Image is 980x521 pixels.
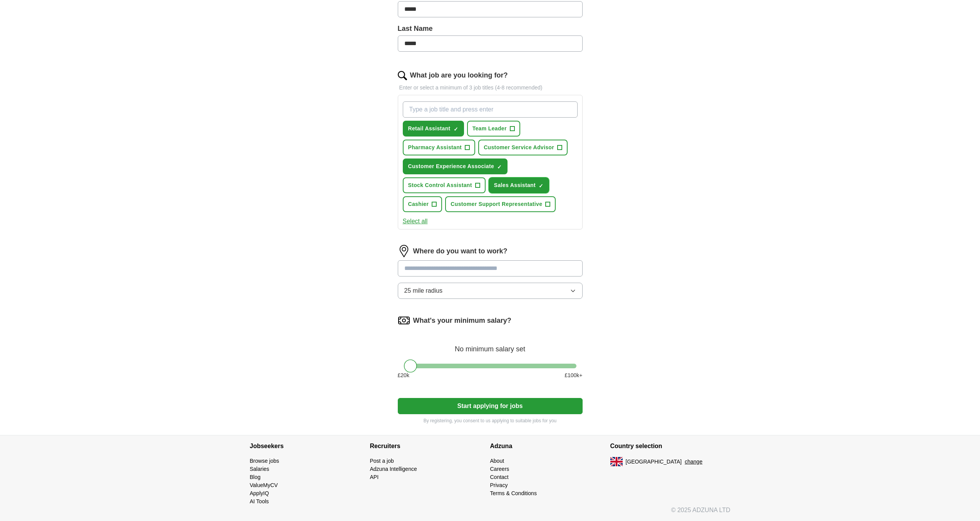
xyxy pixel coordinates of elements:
a: Blog [250,474,261,480]
p: By registering, you consent to us applying to suitable jobs for you [398,417,583,424]
button: Cashier [403,196,442,212]
a: Adzuna Intelligence [370,466,417,472]
button: Customer Support Representative [445,196,556,212]
button: Customer Experience Associate✓ [403,158,508,174]
p: Enter or select a minimum of 3 job titles (4-8 recommended) [398,84,583,92]
img: UK flag [610,457,623,466]
img: search.png [398,71,407,80]
span: Team Leader [472,125,507,133]
button: Pharmacy Assistant [403,140,476,155]
a: Careers [490,466,509,472]
button: Sales Assistant✓ [489,177,549,193]
a: About [490,458,504,464]
span: £ 100 k+ [565,371,582,379]
span: Cashier [408,200,429,208]
span: £ 20 k [398,371,409,379]
button: Team Leader [467,121,520,137]
label: Where do you want to work? [413,246,508,256]
span: Pharmacy Assistant [408,143,462,152]
a: API [370,474,379,480]
span: Customer Support Representative [451,200,542,208]
label: What's your minimum salary? [413,315,511,326]
span: Sales Assistant [494,181,536,189]
button: change [685,458,702,466]
a: Terms & Conditions [490,490,537,496]
button: Select all [403,217,428,226]
h4: Country selection [610,435,730,457]
label: Last Name [398,24,583,34]
button: Stock Control Assistant [403,177,486,193]
span: Customer Service Advisor [484,143,554,152]
button: Retail Assistant✓ [403,121,464,137]
img: location.png [398,245,410,257]
span: [GEOGRAPHIC_DATA] [626,458,682,466]
div: No minimum salary set [398,336,583,354]
span: ✓ [539,183,543,189]
a: Salaries [250,466,270,472]
button: 25 mile radius [398,283,583,299]
a: Privacy [490,482,508,488]
button: Start applying for jobs [398,398,583,414]
span: Customer Experience Associate [408,162,494,170]
span: ✓ [454,126,458,132]
span: 25 mile radius [404,286,443,295]
input: Type a job title and press enter [403,101,578,118]
a: ValueMyCV [250,482,278,488]
button: Customer Service Advisor [478,140,568,155]
span: ✓ [497,164,502,170]
img: salary.png [398,314,410,327]
a: Browse jobs [250,458,279,464]
span: Retail Assistant [408,125,451,133]
a: Contact [490,474,509,480]
label: What job are you looking for? [410,70,508,81]
a: AI Tools [250,498,269,504]
div: © 2025 ADZUNA LTD [244,506,737,521]
span: Stock Control Assistant [408,181,472,189]
a: Post a job [370,458,394,464]
a: ApplyIQ [250,490,269,496]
